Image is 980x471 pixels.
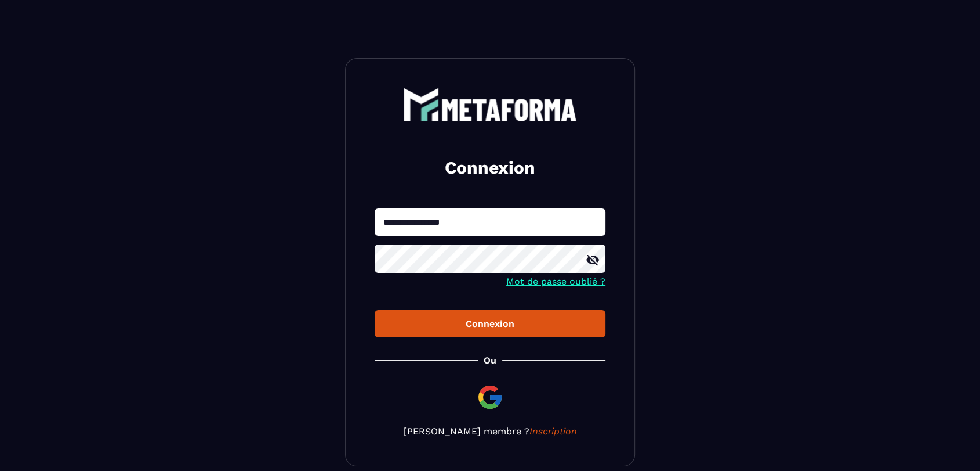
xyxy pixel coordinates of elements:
a: Mot de passe oublié ? [506,276,605,287]
p: Ou [484,355,496,366]
div: Connexion [384,318,596,329]
img: google [476,383,504,411]
h2: Connexion [389,156,591,179]
a: logo [375,88,605,121]
p: [PERSON_NAME] membre ? [375,426,605,437]
img: logo [403,88,577,121]
a: Inscription [529,426,577,437]
button: Connexion [375,310,605,337]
